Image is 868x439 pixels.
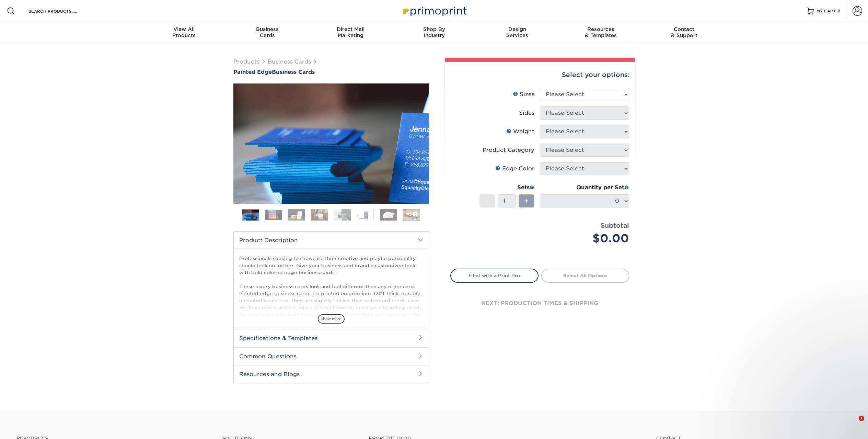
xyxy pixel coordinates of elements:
[142,26,226,38] div: Products
[400,3,468,18] img: Primoprint
[643,26,726,38] div: & Support
[483,146,534,154] div: Product Category
[233,69,429,75] a: Painted EdgeBusiness Cards
[545,230,629,247] div: $0.00
[234,347,429,365] h2: Common Questions
[559,22,643,44] a: Resources& Templates
[524,196,529,206] span: +
[845,416,861,432] iframe: Intercom live chat
[268,58,311,65] a: Business Cards
[233,46,429,241] img: Painted Edge 01
[731,289,868,420] iframe: Intercom notifications message
[318,314,345,324] span: show more
[495,165,534,173] div: Edge Color
[601,222,629,229] strong: Subtotal
[559,26,643,38] div: & Templates
[234,232,429,249] h2: Product Description
[239,255,423,388] p: Professionals seeking to showcase their creative and playful personality should look no further. ...
[643,22,726,44] a: Contact& Support
[380,209,397,221] img: Business Cards 07
[234,365,429,383] h2: Resources and Blogs
[450,283,629,324] div: next: production times & shipping
[142,26,226,32] span: View All
[476,26,559,38] div: Services
[450,269,539,282] a: Chat with a Print Pro
[837,9,841,13] span: 0
[479,183,534,192] div: Sets
[450,62,629,88] div: Select your options:
[225,26,309,38] div: Cards
[233,69,272,75] span: Painted Edge
[476,22,559,44] a: DesignServices
[392,26,476,32] span: Shop By
[309,22,392,44] a: Direct MailMarketing
[334,209,351,221] img: Business Cards 05
[288,209,305,221] img: Business Cards 03
[225,22,309,44] a: BusinessCards
[142,22,226,44] a: View AllProducts
[309,26,392,32] span: Direct Mail
[234,329,429,347] h2: Specifications & Templates
[309,26,392,38] div: Marketing
[233,69,429,75] h1: Business Cards
[311,209,328,221] img: Business Cards 04
[541,269,629,282] a: Select All Options
[476,26,559,32] span: Design
[506,127,534,136] div: Weight
[540,183,629,192] div: Quantity per Set
[242,207,259,224] img: Business Cards 01
[859,416,864,421] span: 1
[817,8,836,14] span: MY CART
[392,22,476,44] a: Shop ByIndustry
[233,58,259,65] a: Products
[559,26,643,32] span: Resources
[265,210,282,220] img: Business Cards 02
[486,196,489,206] span: -
[643,26,726,32] span: Contact
[2,418,58,437] iframe: Google Customer Reviews
[519,109,534,117] div: Sides
[392,26,476,38] div: Industry
[357,209,374,221] img: Business Cards 06
[225,26,309,32] span: Business
[28,7,95,15] input: SEARCH PRODUCTS.....
[513,90,534,99] div: Sizes
[403,209,420,221] img: Business Cards 08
